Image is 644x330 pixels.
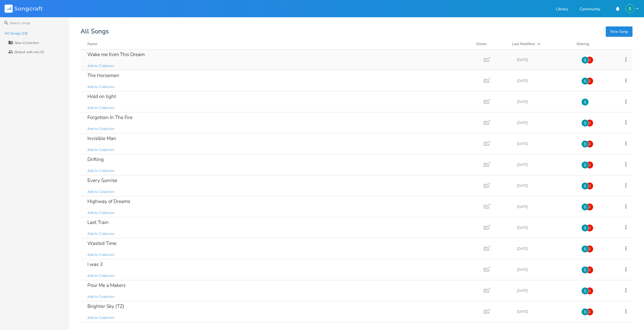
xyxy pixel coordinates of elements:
img: Stevie Jay [581,77,589,85]
div: Invisible Man [87,136,116,141]
div: Pour Me a Makers [87,283,126,288]
div: james.coutts100 [586,182,593,190]
div: james.coutts100 [586,203,593,211]
span: Add to Collection [87,64,114,68]
button: Last Modified [512,41,570,47]
div: Brighter Sky (TZ) [87,304,124,309]
div: james.coutts100 [586,161,593,169]
span: Add to Collection [87,105,114,110]
div: [DATE] [517,121,574,124]
div: [DATE] [517,58,574,62]
button: Name [87,41,469,47]
div: Highway of Dreams [87,199,130,204]
div: james.coutts100 [586,308,593,316]
div: [DATE] [517,226,574,229]
img: Stevie Jay [581,308,589,316]
div: Last Train [87,220,109,225]
img: Stevie Jay [626,4,634,13]
span: Add to Collection [87,147,114,152]
div: Demo [476,41,505,47]
div: [DATE] [517,310,574,313]
img: Stevie Jay [581,56,589,64]
div: [DATE] [517,163,574,166]
div: james.coutts100 [586,266,593,274]
div: Endless Storm [87,325,119,330]
button: New Song [606,26,632,37]
div: james.coutts100 [586,245,593,253]
div: [DATE] [517,247,574,250]
div: All Songs [80,29,632,34]
div: [DATE] [517,100,574,103]
span: Add to Collection [87,315,114,320]
img: Stevie Jay [581,182,589,190]
div: [DATE] [517,184,574,187]
div: Sharing [576,41,611,47]
div: [DATE] [517,79,574,83]
div: james.coutts100 [586,287,593,295]
div: Drifting [87,157,104,162]
img: Stevie Jay [581,245,589,253]
div: james.coutts100 [586,56,593,64]
img: Stevie Jay [581,266,589,274]
span: Add to Collection [87,231,114,236]
span: Add to Collection [87,189,114,194]
img: Stevie Jay [581,161,589,169]
a: Library [556,7,568,12]
div: All Songs (19) [5,32,28,35]
div: New Collection [14,41,39,45]
div: Forgotten In The Fire [87,115,133,120]
span: Add to Collection [87,273,114,278]
div: Name [87,41,97,47]
img: Stevie Jay [581,224,589,232]
div: Shared with me (0) [14,50,44,54]
span: Add to Collection [87,210,114,215]
img: Stevie Jay [581,287,589,295]
div: Wake me from This Dream [87,52,145,57]
div: I was 3 [87,262,103,267]
div: [DATE] [517,268,574,271]
span: Add to Collection [87,168,114,173]
div: The Horsemen [87,73,119,78]
img: Stevie Jay [581,119,589,127]
div: [DATE] [517,289,574,292]
div: Last Modified [512,41,535,47]
div: james.coutts100 [586,224,593,232]
div: Every Sunrise [87,178,117,183]
div: Wasted Time [87,241,116,246]
div: [DATE] [517,142,574,145]
span: Add to Collection [87,85,114,89]
div: [DATE] [517,205,574,208]
div: james.coutts100 [586,119,593,127]
div: Hold on tight [87,94,116,99]
a: Community [580,7,600,12]
div: james.coutts100 [586,77,593,85]
img: Stevie Jay [581,140,589,148]
span: Add to Collection [87,252,114,257]
span: Add to Collection [87,126,114,131]
img: Stevie Jay [581,203,589,211]
img: Stevie Jay [581,98,589,106]
span: Add to Collection [87,294,114,299]
div: james.coutts100 [586,140,593,148]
